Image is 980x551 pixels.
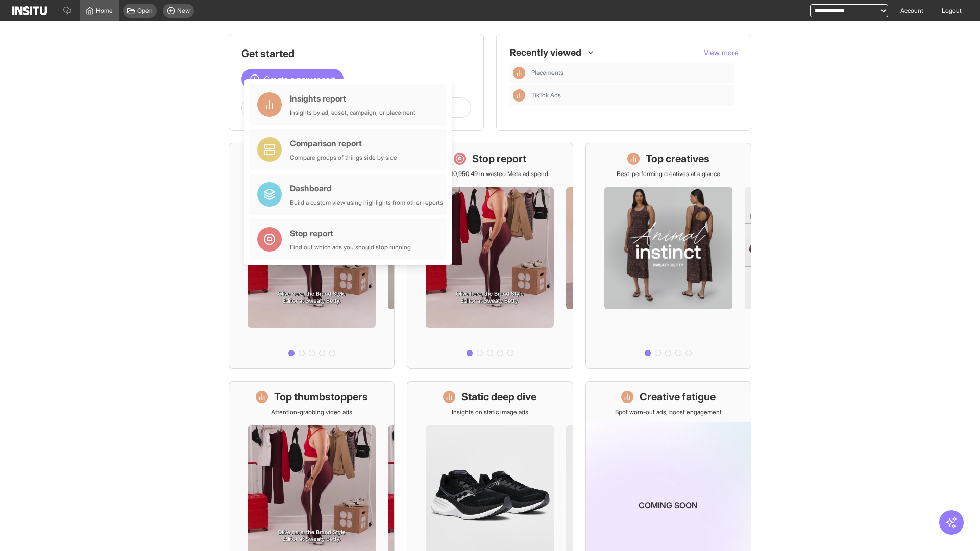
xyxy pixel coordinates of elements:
[513,89,525,102] div: Insights
[96,7,113,15] span: Home
[229,143,395,369] a: What's live nowSee all active ads instantly
[646,152,709,166] h1: Top creatives
[271,408,352,416] p: Attention-grabbing video ads
[290,243,411,252] div: Find out which ads you should stop running
[431,170,548,178] p: Save £30,950.49 in wasted Meta ad spend
[290,227,411,239] div: Stop report
[274,390,368,404] h1: Top thumbstoppers
[531,69,730,77] span: Placements
[531,91,730,99] span: TikTok Ads
[137,7,153,15] span: Open
[290,154,397,162] div: Compare groups of things side by side
[290,198,443,207] div: Build a custom view using highlights from other reports
[617,170,720,178] p: Best-performing creatives at a glance
[177,7,190,15] span: New
[452,408,528,416] p: Insights on static image ads
[264,73,335,85] span: Create a new report
[12,6,47,15] img: Logo
[472,152,526,166] h1: Stop report
[290,182,443,194] div: Dashboard
[407,143,573,369] a: Stop reportSave £30,950.49 in wasted Meta ad spend
[704,47,739,58] button: View more
[531,91,561,99] span: TikTok Ads
[704,48,739,57] span: View more
[513,67,525,79] div: Insights
[290,137,397,149] div: Comparison report
[290,109,415,117] div: Insights by ad, adset, campaign, or placement
[531,69,563,77] span: Placements
[290,92,415,105] div: Insights report
[461,390,536,404] h1: Static deep dive
[241,46,471,61] h1: Get started
[585,143,751,369] a: Top creativesBest-performing creatives at a glance
[241,69,344,89] button: Create a new report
